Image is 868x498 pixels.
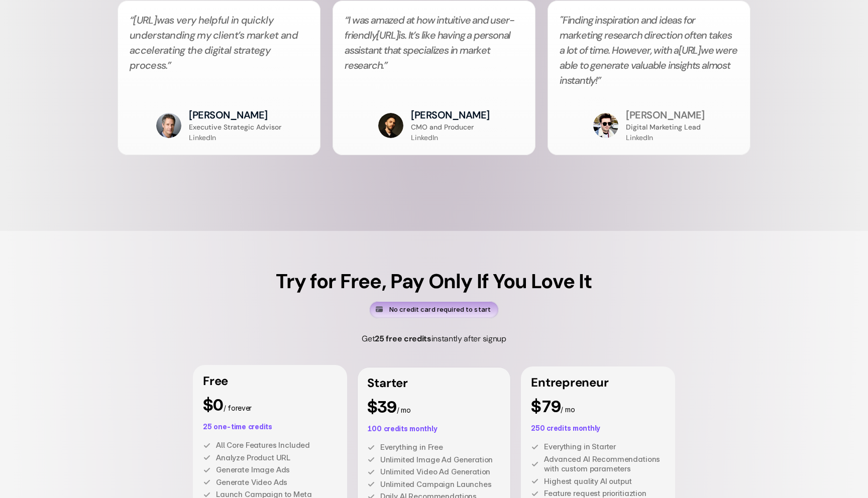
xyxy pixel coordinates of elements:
span: $79 [531,397,561,416]
li: 1 of 3 [118,1,320,155]
p: Free [203,375,337,387]
p: Advanced AI Recommendations with custom parameters [544,454,665,474]
h3: [PERSON_NAME] [411,108,490,122]
p: Highest quality AI output [544,476,665,486]
p: All Core Features Included [216,440,337,450]
p: / forever [203,397,337,413]
h5: Try for Free, Pay Only If You Love It [276,271,592,291]
p: Everything in Starter [544,442,665,452]
p: Everything in Free [380,442,501,452]
span: / mo [561,405,575,414]
p: Generate Image Ads [216,465,337,475]
p: Unlimited Video Ad Generation [380,467,501,477]
p: CMO and Producer [411,122,474,133]
p: 25 one-time credits [203,423,337,430]
p: Analyze Product URL [216,453,337,463]
a: [PERSON_NAME] [626,108,705,121]
span: ” [384,59,387,72]
h3: [PERSON_NAME] [189,108,268,122]
li: 2 of 3 [333,1,535,155]
span: “ [345,14,348,27]
h2: I was amazed at how intuitive and user-friendly is. It’s like having a personal assistant that sp... [345,13,523,88]
li: 3 of 3 [548,1,750,155]
span: 25 free credits [375,333,431,344]
a: LinkedIn [626,133,653,142]
a: [URL] [133,14,157,27]
span: $0 [203,395,224,415]
p: Executive Strategic Advisor [189,122,281,133]
p: Generate Video Ads [216,477,337,487]
p: Unlimited Image Ad Generation [380,455,501,465]
p: 250 credits monthly [531,425,665,432]
p: No credit card required to start [389,304,491,315]
p: 100 credits monthly [367,425,501,432]
p: Starter [367,377,501,389]
span: / mo [397,406,411,414]
a: [URL] [376,29,398,42]
a: LinkedIn [189,133,216,142]
p: Unlimited Campaign Launches [380,479,501,489]
span: $39 [367,397,397,417]
a: [URL] [679,44,701,57]
h5: Get instantly after signup [318,329,550,349]
p: Digital Marketing Lead [626,122,701,133]
h2: "Finding inspiration and ideas for marketing research direction often takes a lot of time. Howeve... [560,13,738,88]
h2: “ was very helpful in quickly understanding my client’s market and accelerating the digital strat... [130,13,308,88]
a: LinkedIn [411,133,438,142]
span: . [166,59,167,72]
p: Entrepreneur [531,377,665,389]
